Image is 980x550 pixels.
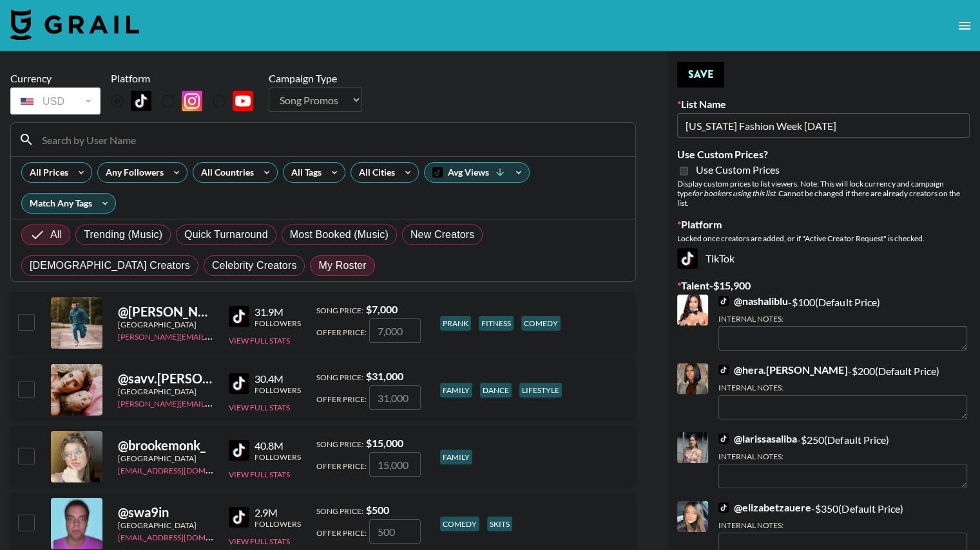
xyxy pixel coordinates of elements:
[229,507,249,527] img: TikTok
[229,403,290,412] button: View Full Stats
[316,372,363,382] span: Song Price:
[229,306,249,327] img: TikTok
[366,370,403,382] strong: $ 31,000
[193,163,256,182] div: All Countries
[229,336,290,345] button: View Full Stats
[84,227,162,243] span: Trending (Music)
[10,85,101,117] div: Remove selected talent to change your currency
[718,314,967,324] div: Internal Notes:
[118,320,213,329] div: [GEOGRAPHIC_DATA]
[718,363,967,419] div: - $ 200 (Default Price)
[182,91,202,111] img: Instagram
[487,517,512,531] div: skits
[369,519,421,544] input: 500
[480,383,512,398] div: dance
[269,72,362,85] div: Campaign Type
[184,227,268,243] span: Quick Turnaround
[10,9,139,40] img: Grail Talent
[677,98,970,111] label: List Name
[118,530,247,542] a: [EMAIL_ADDRESS][DOMAIN_NAME]
[30,258,190,273] span: [DEMOGRAPHIC_DATA] Creators
[718,434,729,444] img: TikTok
[233,91,253,111] img: YouTube
[50,227,62,243] span: All
[98,163,166,182] div: Any Followers
[952,13,977,39] button: open drawer
[22,194,115,213] div: Match Any Tags
[255,519,301,529] div: Followers
[677,248,970,269] div: TikTok
[255,452,301,462] div: Followers
[440,383,472,398] div: family
[718,365,729,375] img: TikTok
[111,87,264,115] div: Remove selected talent to change platforms
[519,383,562,398] div: lifestyle
[111,72,264,85] div: Platform
[118,396,309,408] a: [PERSON_NAME][EMAIL_ADDRESS][DOMAIN_NAME]
[677,179,970,208] div: Display custom prices to list viewers. Note: This will lock currency and campaign type . Cannot b...
[718,295,788,307] a: @nashaliblu
[316,528,367,538] span: Offer Price:
[369,385,421,410] input: 31,000
[316,394,367,404] span: Offer Price:
[118,454,213,463] div: [GEOGRAPHIC_DATA]
[521,316,561,331] div: comedy
[440,517,479,531] div: comedy
[425,163,529,182] div: Avg Views
[316,461,367,471] span: Offer Price:
[229,440,249,461] img: TikTok
[10,72,101,85] div: Currency
[718,501,811,514] a: @elizabetzauere
[118,463,247,475] a: [EMAIL_ADDRESS][DOMAIN_NAME]
[479,316,514,331] div: fitness
[118,371,213,387] div: @ savv.[PERSON_NAME]
[255,506,301,519] div: 2.9M
[255,439,301,452] div: 40.8M
[131,91,151,111] img: TikTok
[34,129,628,150] input: Search by User Name
[718,432,967,488] div: - $ 250 (Default Price)
[118,504,213,520] div: @ swa9in
[118,437,213,454] div: @ brookemonk_
[229,373,249,394] img: TikTok
[22,163,71,182] div: All Prices
[677,248,698,269] img: TikTok
[692,188,775,198] em: for bookers using this list
[255,306,301,318] div: 31.9M
[718,296,729,306] img: TikTok
[369,318,421,343] input: 7,000
[255,372,301,385] div: 30.4M
[677,279,970,292] label: Talent - $ 15,900
[718,520,967,530] div: Internal Notes:
[718,452,967,461] div: Internal Notes:
[229,470,290,479] button: View Full Stats
[118,329,309,342] a: [PERSON_NAME][EMAIL_ADDRESS][DOMAIN_NAME]
[229,536,290,546] button: View Full Stats
[351,163,398,182] div: All Cities
[718,295,967,351] div: - $ 100 (Default Price)
[410,227,475,243] span: New Creators
[677,218,970,231] label: Platform
[118,387,213,396] div: [GEOGRAPHIC_DATA]
[316,327,367,337] span: Offer Price:
[318,258,366,273] span: My Roster
[718,383,967,392] div: Internal Notes:
[366,437,403,449] strong: $ 15,000
[718,502,729,513] img: TikTok
[677,148,970,161] label: Use Custom Prices?
[255,385,301,395] div: Followers
[369,452,421,477] input: 15,000
[255,318,301,328] div: Followers
[283,163,324,182] div: All Tags
[118,520,213,530] div: [GEOGRAPHIC_DATA]
[677,62,724,87] button: Save
[366,504,389,516] strong: $ 500
[440,450,472,464] div: family
[677,234,970,243] div: Locked once creators are added, or if "Active Creator Request" is checked.
[316,306,363,315] span: Song Price:
[118,304,213,320] div: @ [PERSON_NAME].[PERSON_NAME]
[316,506,363,516] span: Song Price:
[212,258,297,273] span: Celebrity Creators
[718,363,847,376] a: @hera.[PERSON_NAME]
[316,439,363,449] span: Song Price:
